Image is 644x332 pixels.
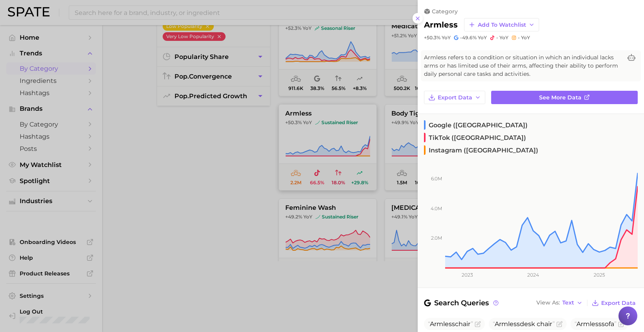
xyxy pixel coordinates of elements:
[495,320,520,328] span: Armless
[601,300,636,306] span: Export Data
[521,35,530,41] span: YoY
[424,120,528,130] span: Google ([GEOGRAPHIC_DATA])
[590,297,638,308] button: Export Data
[424,35,440,40] span: +50.3%
[478,35,487,41] span: YoY
[594,272,605,278] tspan: 2025
[438,94,472,101] span: Export Data
[534,298,585,308] button: View AsText
[424,133,526,142] span: TikTok ([GEOGRAPHIC_DATA])
[536,301,560,305] span: View As
[491,91,638,104] a: See more data
[478,22,526,28] span: Add to Watchlist
[562,301,574,305] span: Text
[464,18,539,31] button: Add to Watchlist
[424,297,500,308] span: Search Queries
[432,8,458,15] span: category
[462,272,473,278] tspan: 2023
[499,35,508,41] span: YoY
[428,320,473,328] span: chair
[576,320,602,328] span: Armless
[518,35,520,40] span: -
[618,321,624,327] button: Flag as miscategorized or irrelevant
[574,320,616,328] span: sofa
[424,145,538,155] span: Instagram ([GEOGRAPHIC_DATA])
[493,320,555,328] span: desk chair
[556,321,563,327] button: Flag as miscategorized or irrelevant
[527,272,539,278] tspan: 2024
[424,91,485,104] button: Export Data
[430,320,455,328] span: Armless
[424,53,622,78] span: Armless refers to a condition or situation in which an individual lacks arms or has limited use o...
[442,35,451,41] span: YoY
[460,35,477,40] span: -49.6%
[496,35,498,40] span: -
[539,94,582,101] span: See more data
[475,321,481,327] button: Flag as miscategorized or irrelevant
[424,20,458,29] h2: armless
